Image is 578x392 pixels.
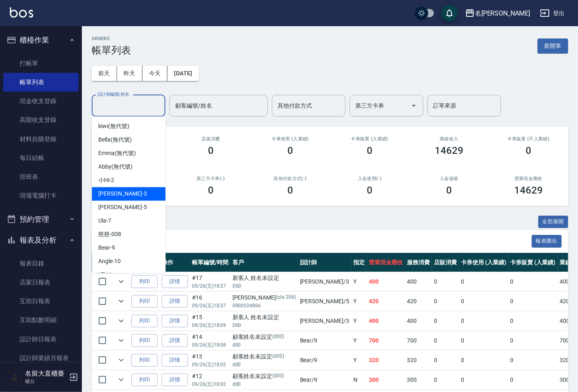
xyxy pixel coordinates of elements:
img: Person [7,369,23,385]
td: 320 [367,351,405,370]
p: 09/26 (五) 18:09 [192,322,228,329]
td: 400 [405,272,432,291]
h5: 名留大直櫃臺 [25,369,67,378]
td: 0 [459,370,508,390]
td: 700 [405,331,432,350]
span: 慈慈 -008 [98,230,121,239]
th: 客戶 [230,253,298,272]
div: 名[PERSON_NAME] [475,8,530,18]
span: [PERSON_NAME] -5 [98,203,147,212]
td: Y [351,272,367,291]
th: 卡券販賣 (入業績) [508,253,558,272]
td: 0 [432,351,459,370]
h2: ORDERS [92,36,131,41]
td: #15 [190,311,230,331]
h3: 0 [367,185,373,196]
td: 400 [367,311,405,331]
td: 320 [405,351,432,370]
button: expand row [115,275,127,288]
h3: 0 [367,145,373,156]
button: 列印 [131,334,158,347]
h2: 入金使用(-) [340,176,400,181]
a: 店家日報表 [3,273,79,292]
td: 300 [367,370,405,390]
button: 報表及分析 [3,230,79,251]
div: [PERSON_NAME] [233,293,296,302]
td: 0 [459,351,508,370]
h2: 業績收入 [419,136,479,142]
h3: 14629 [514,185,543,196]
h3: 0 [446,185,452,196]
h2: 卡券使用 (入業績) [260,136,320,142]
td: 0 [432,311,459,331]
h3: 0 [526,145,531,156]
h3: 0 [208,185,214,196]
button: 列印 [131,275,158,288]
button: 新開單 [537,38,568,54]
a: 帳單列表 [3,73,79,92]
th: 指定 [351,253,367,272]
td: 0 [459,272,508,291]
td: 300 [405,370,432,390]
button: 櫃檯作業 [3,29,79,51]
span: Abby (無代號) [98,162,133,171]
h2: 其他付款方式(-) [260,176,320,181]
a: 現場電腦打卡 [3,186,79,205]
p: 09/26 (五) 18:02 [192,381,228,388]
label: 設計師編號/姓名 [97,91,129,97]
a: 設計師業績月報表 [3,349,79,367]
button: expand row [115,295,127,307]
div: 顧客姓名未設定 [233,372,296,381]
a: 互助點數明細 [3,311,79,329]
td: #13 [190,351,230,370]
img: Logo [10,7,33,18]
td: 0 [432,370,459,390]
span: Emma (無代號) [98,149,136,158]
button: expand row [115,334,127,347]
p: (d00) [272,333,284,341]
h3: 0 [208,145,214,156]
span: YT -11 [98,270,112,279]
td: Bear /9 [298,351,351,370]
a: 詳情 [162,354,188,367]
a: 詳情 [162,295,188,308]
td: 400 [405,311,432,331]
span: Angle -10 [98,257,121,266]
button: expand row [115,374,127,386]
button: 今天 [142,66,168,81]
td: [PERSON_NAME] /5 [298,292,351,311]
p: 09/26 (五) 18:37 [192,302,228,309]
button: 報表匯出 [532,235,562,248]
h3: 帳單列表 [92,45,131,56]
td: 0 [432,272,459,291]
td: 0 [459,311,508,331]
div: 顧客姓名未設定 [233,352,296,361]
p: (ula 206) [276,293,296,302]
button: 列印 [131,315,158,327]
button: 列印 [131,374,158,386]
p: d00 [233,361,296,368]
button: 列印 [131,354,158,367]
p: (d00) [272,352,284,361]
th: 營業現金應收 [367,253,405,272]
td: Bear /9 [298,370,351,390]
td: Y [351,351,367,370]
h2: 卡券販賣 (不入業績) [499,136,558,142]
button: expand row [115,315,127,327]
td: 0 [459,292,508,311]
td: #16 [190,292,230,311]
p: 09/26 (五) 18:37 [192,282,228,290]
h2: 卡券販賣 (入業績) [340,136,400,142]
button: Open [407,99,420,112]
p: D00 [233,282,296,290]
td: Y [351,292,367,311]
button: 昨天 [117,66,142,81]
a: 高階收支登錄 [3,110,79,129]
button: save [441,5,458,21]
button: 名[PERSON_NAME] [462,5,533,22]
a: 詳情 [162,334,188,347]
td: #17 [190,272,230,291]
a: 打帳單 [3,54,79,73]
h3: 0 [287,185,293,196]
p: (d00) [272,372,284,381]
